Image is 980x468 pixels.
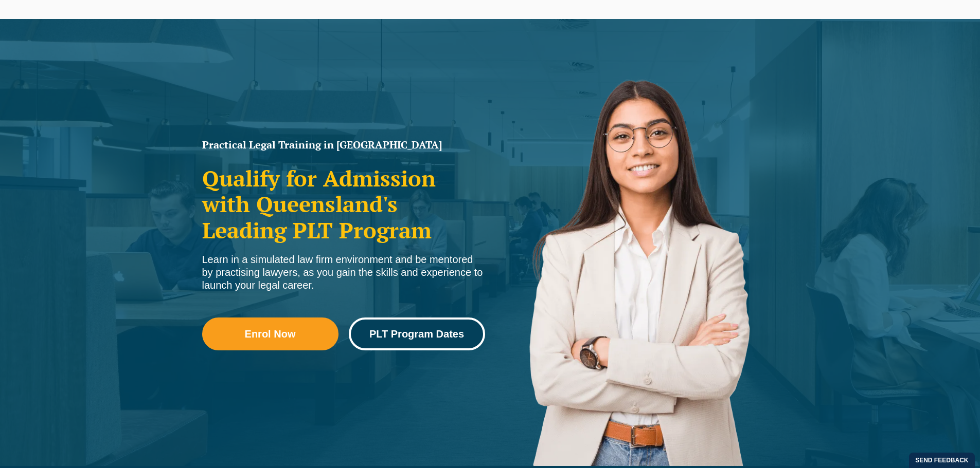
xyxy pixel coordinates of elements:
a: Enrol Now [202,317,338,350]
h2: Qualify for Admission with Queensland's Leading PLT Program [202,165,485,243]
span: Enrol Now [245,329,296,339]
div: Learn in a simulated law firm environment and be mentored by practising lawyers, as you gain the ... [202,253,485,292]
span: PLT Program Dates [369,329,464,339]
h1: Practical Legal Training in [GEOGRAPHIC_DATA] [202,140,485,150]
a: PLT Program Dates [349,317,485,350]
